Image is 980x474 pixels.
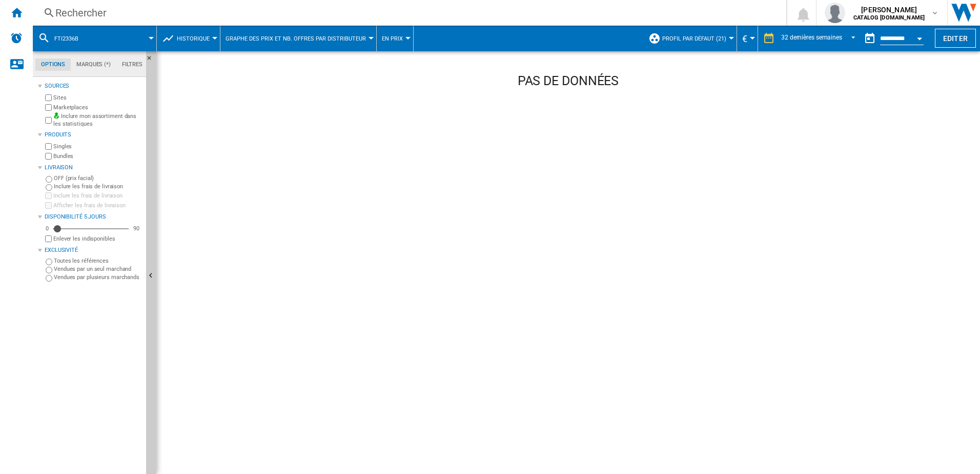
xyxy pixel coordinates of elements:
[45,235,52,242] input: Afficher les frais de livraison
[53,202,142,209] label: Afficher les frais de livraison
[853,14,925,21] b: CATALOG [DOMAIN_NAME]
[177,26,215,51] button: Historique
[45,213,142,221] div: Disponibilité 5 Jours
[780,30,860,47] md-select: REPORTS.WIZARD.STEPS.REPORT.STEPS.REPORT_OPTIONS.PERIOD: 32 dernières semaines
[46,267,52,273] input: Vendues par un seul marchand
[45,246,142,254] div: Exclusivité
[156,72,980,90] div: Pas de données
[742,33,747,44] span: €
[46,176,52,183] input: OFF (prix facial)
[53,152,142,160] label: Bundles
[54,265,142,273] label: Vendues par un seul marchand
[860,28,880,49] button: md-calendar
[54,174,142,182] label: OFF (prix facial)
[54,26,89,51] button: FTI2336B
[935,29,976,48] button: Editer
[910,28,929,46] button: Open calendar
[825,3,845,23] img: profile.jpg
[648,26,731,51] div: Profil par défaut (21)
[46,259,52,265] input: Toutes les références
[45,114,52,127] input: Inclure mon assortiment dans les statistiques
[226,35,366,42] span: Graphe des prix et nb. offres par distributeur
[53,143,142,150] label: Singles
[46,275,52,282] input: Vendues par plusieurs marchands
[53,192,142,200] label: Inclure les frais de livraison
[382,35,403,42] span: En prix
[54,35,78,42] span: FTI2336B
[737,26,758,51] md-menu: Currency
[662,35,726,42] span: Profil par défaut (21)
[45,153,52,160] input: Bundles
[662,26,731,51] button: Profil par défaut (21)
[55,6,760,20] div: Rechercher
[54,257,142,265] label: Toutes les références
[45,164,142,172] div: Livraison
[10,32,23,44] img: alerts-logo.svg
[53,104,142,111] label: Marketplaces
[38,26,151,51] div: FTI2336B
[131,225,142,232] div: 90
[226,26,371,51] button: Graphe des prix et nb. offres par distributeur
[45,131,142,139] div: Produits
[53,224,129,234] md-slider: Disponibilité
[53,94,142,102] label: Sites
[53,112,59,118] img: mysite-bg-18x18.png
[35,58,71,71] md-tab-item: Options
[853,5,925,15] span: [PERSON_NAME]
[116,58,148,71] md-tab-item: Filtres
[45,82,142,90] div: Sources
[54,183,142,190] label: Inclure les frais de livraison
[45,104,52,111] input: Marketplaces
[742,26,752,51] button: €
[53,235,142,243] label: Enlever les indisponibles
[45,143,52,150] input: Singles
[43,225,51,232] div: 0
[177,35,210,42] span: Historique
[45,94,52,101] input: Sites
[45,202,52,209] input: Afficher les frais de livraison
[162,26,215,51] div: Historique
[54,273,142,281] label: Vendues par plusieurs marchands
[382,26,408,51] button: En prix
[45,192,52,199] input: Inclure les frais de livraison
[71,58,116,71] md-tab-item: Marques (*)
[781,34,842,41] div: 32 dernières semaines
[146,51,158,70] button: Masquer
[46,184,52,191] input: Inclure les frais de livraison
[53,112,142,128] label: Inclure mon assortiment dans les statistiques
